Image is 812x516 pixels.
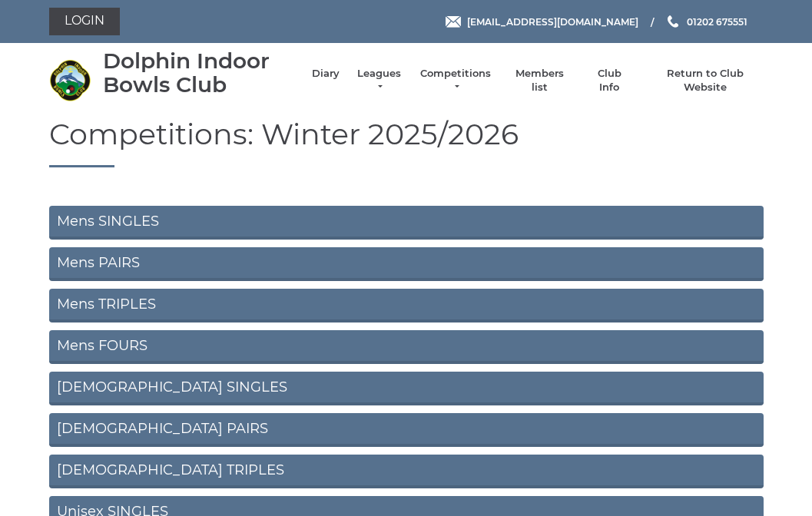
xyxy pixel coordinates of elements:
[508,67,572,94] a: Members list
[647,67,763,94] a: Return to Club Website
[49,330,764,364] a: Mens FOURS
[49,247,764,281] a: Mens PAIRS
[49,8,120,35] a: Login
[49,118,764,168] h1: Competitions: Winter 2025/2026
[687,15,747,27] span: 01202 675551
[312,67,340,81] a: Diary
[103,49,297,97] div: Dolphin Indoor Bowls Club
[668,15,678,28] img: Phone us
[587,67,631,94] a: Club Info
[49,289,764,322] a: Mens TRIPLES
[665,15,747,29] a: Phone us 01202 675551
[446,16,461,28] img: Email
[446,15,638,29] a: Email [EMAIL_ADDRESS][DOMAIN_NAME]
[467,15,638,27] span: [EMAIL_ADDRESS][DOMAIN_NAME]
[355,67,403,94] a: Leagues
[49,455,764,488] a: [DEMOGRAPHIC_DATA] TRIPLES
[49,206,764,240] a: Mens SINGLES
[419,67,492,94] a: Competitions
[49,372,764,405] a: [DEMOGRAPHIC_DATA] SINGLES
[49,59,91,101] img: Dolphin Indoor Bowls Club
[49,413,764,447] a: [DEMOGRAPHIC_DATA] PAIRS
